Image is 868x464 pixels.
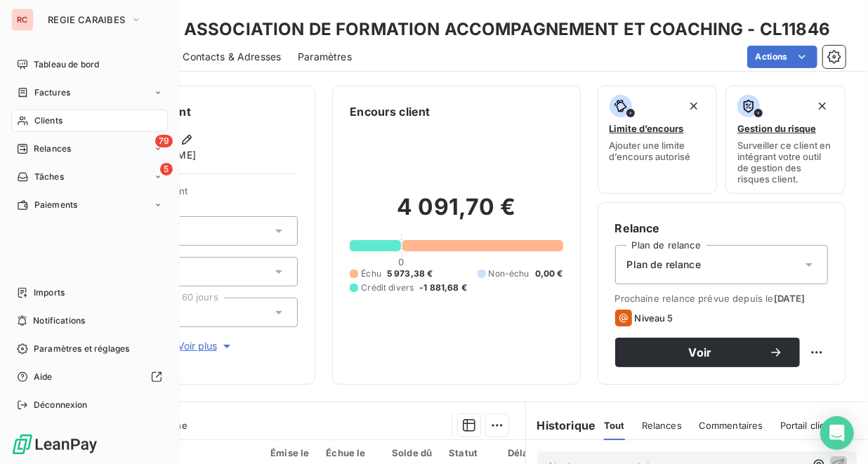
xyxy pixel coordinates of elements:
[820,416,854,450] div: Open Intercom Messenger
[598,86,718,194] button: Limite d’encoursAjouter une limite d’encours autorisé
[747,46,817,68] button: Actions
[615,220,828,237] h6: Relance
[85,103,298,120] h6: Informations client
[34,171,64,183] span: Tâches
[383,447,433,458] div: Solde dû
[489,267,530,280] span: Non-échu
[326,447,365,458] div: Échue le
[508,447,546,458] div: Délai
[632,347,769,358] span: Voir
[11,433,98,456] img: Logo LeanPay
[449,447,491,458] div: Statut
[535,267,563,280] span: 0,00 €
[34,58,99,71] span: Tableau de bord
[387,267,433,280] span: 5 973,38 €
[34,142,71,155] span: Relances
[113,338,298,354] button: Voir plus
[34,399,88,411] span: Déconnexion
[419,281,467,294] span: -1 881,68 €
[526,417,596,434] h6: Historique
[34,114,63,127] span: Clients
[160,163,173,175] span: 5
[615,293,828,304] span: Prochaine relance prévue depuis le
[350,193,563,235] h2: 4 091,70 €
[610,123,684,134] span: Limite d’encours
[178,339,234,353] span: Voir plus
[113,185,298,205] span: Propriétés Client
[361,281,414,294] span: Crédit divers
[361,267,381,280] span: Échu
[604,420,625,431] span: Tout
[780,420,834,431] span: Portail client
[48,14,125,25] span: REGIE CARAIBES
[34,286,65,299] span: Imports
[34,371,53,383] span: Aide
[270,447,309,458] div: Émise le
[725,86,846,194] button: Gestion du risqueSurveiller ce client en intégrant votre outil de gestion des risques client.
[298,50,352,64] span: Paramètres
[737,140,834,185] span: Surveiller ce client en intégrant votre outil de gestion des risques client.
[183,50,281,64] span: Contacts & Adresses
[699,420,763,431] span: Commentaires
[11,8,34,31] div: RC
[34,199,77,211] span: Paiements
[124,17,830,42] h3: LAFAC ASSOCIATION DE FORMATION ACCOMPAGNEMENT ET COACHING - CL11846
[627,258,701,272] span: Plan de relance
[398,256,404,267] span: 0
[737,123,816,134] span: Gestion du risque
[33,314,85,327] span: Notifications
[635,312,673,324] span: Niveau 5
[11,366,168,388] a: Aide
[642,420,682,431] span: Relances
[34,343,129,355] span: Paramètres et réglages
[34,86,70,99] span: Factures
[350,103,430,120] h6: Encours client
[155,135,173,147] span: 79
[774,293,805,304] span: [DATE]
[615,338,800,367] button: Voir
[610,140,706,162] span: Ajouter une limite d’encours autorisé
